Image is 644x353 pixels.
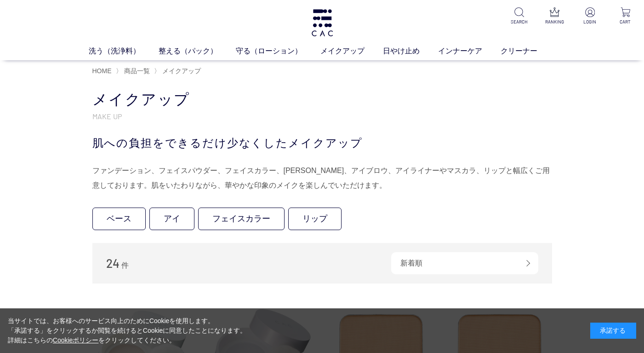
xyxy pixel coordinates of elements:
a: 整える（パック） [159,46,236,57]
a: 守る（ローション） [236,46,320,57]
a: リップ [288,208,342,230]
p: SEARCH [508,18,530,25]
a: CART [614,7,637,25]
a: 日やけ止め [383,46,438,57]
a: メイクアップ [160,67,201,75]
li: 〉 [154,67,203,75]
p: RANKING [543,18,566,25]
a: Cookieポリシー [53,336,99,344]
span: メイクアップ [162,67,201,75]
a: 商品一覧 [122,67,150,75]
a: SEARCH [508,7,530,25]
p: MAKE UP [92,111,552,121]
a: インナーケア [438,46,501,57]
a: 洗う（洗浄料） [89,46,159,57]
a: アイ [149,208,194,230]
a: LOGIN [579,7,601,25]
div: 肌への負担をできるだけ少なくしたメイクアップ [92,135,552,151]
li: 〉 [116,67,152,75]
div: 当サイトでは、お客様へのサービス向上のためにCookieを使用します。 「承諾する」をクリックするか閲覧を続けるとCookieに同意したことになります。 詳細はこちらの をクリックしてください。 [8,316,247,345]
a: RANKING [543,7,566,25]
span: 商品一覧 [124,67,150,75]
a: HOME [92,67,112,75]
span: 件 [121,261,129,269]
a: クリーナー [501,46,556,57]
h1: メイクアップ [92,90,552,110]
img: logo [310,9,334,36]
a: フェイスカラー [198,208,285,230]
div: ファンデーション、フェイスパウダー、フェイスカラー、[PERSON_NAME]、アイブロウ、アイライナーやマスカラ、リップと幅広くご用意しております。肌をいたわりながら、華やかな印象のメイクを楽... [92,163,552,193]
div: 新着順 [391,252,538,274]
a: メイクアップ [320,46,383,57]
p: CART [614,18,637,25]
p: LOGIN [579,18,601,25]
a: ベース [92,208,146,230]
span: 24 [106,256,120,270]
div: 承諾する [590,323,636,339]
